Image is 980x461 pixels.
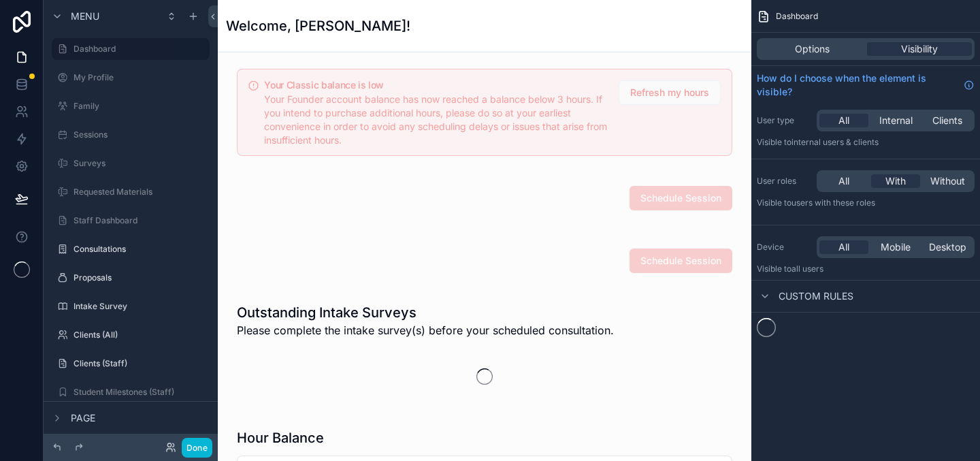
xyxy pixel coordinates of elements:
label: User type [757,115,811,126]
a: My Profile [52,67,210,89]
span: Desktop [929,240,966,254]
a: Proposals [52,267,210,289]
a: Sessions [52,124,210,146]
span: Internal [879,114,913,127]
a: Intake Survey [52,296,210,317]
label: Staff Dashboard [73,215,207,226]
label: User roles [757,176,811,187]
a: Surveys [52,153,210,174]
a: Staff Dashboard [52,210,210,232]
span: Dashboard [776,11,818,22]
span: Mobile [881,240,911,254]
span: Internal users & clients [791,137,879,147]
a: Clients (Staff) [52,353,210,375]
p: Visible to [757,264,975,274]
label: Surveys [73,158,207,169]
span: All [838,114,849,127]
label: Consultations [73,244,207,255]
a: Dashboard [52,38,210,60]
label: Clients (All) [73,330,207,340]
span: Custom rules [779,289,853,303]
span: Without [930,174,965,188]
a: Student Milestones (Staff) [52,381,210,403]
span: Options [795,42,830,56]
span: Clients [932,114,962,127]
label: Intake Survey [73,301,207,312]
span: Menu [71,10,99,23]
p: Visible to [757,137,975,148]
a: Requested Materials [52,181,210,203]
label: Student Milestones (Staff) [73,387,207,398]
h1: Welcome, [PERSON_NAME]! [226,16,410,35]
span: Visibility [901,42,938,56]
a: How do I choose when the element is visible? [757,71,975,99]
span: Users with these roles [791,197,875,208]
label: Dashboard [73,44,201,54]
label: Clients (Staff) [73,358,207,369]
p: Visible to [757,197,975,208]
span: All [838,174,849,188]
span: all users [791,264,823,274]
label: Device [757,242,811,253]
a: Clients (All) [52,324,210,346]
label: Proposals [73,272,207,283]
span: How do I choose when the element is visible? [757,71,958,99]
label: Requested Materials [73,187,207,197]
span: With [885,174,906,188]
label: My Profile [73,72,207,83]
label: Sessions [73,129,207,140]
label: Family [73,101,207,112]
a: Family [52,95,210,117]
a: Consultations [52,238,210,260]
span: All [838,240,849,254]
button: Done [182,438,212,458]
span: Page [71,411,95,425]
